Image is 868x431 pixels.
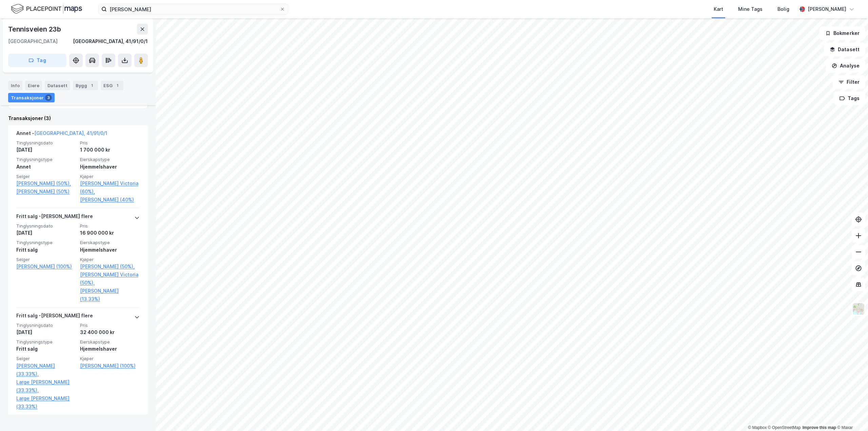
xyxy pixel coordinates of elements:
span: Tinglysningsdato [16,223,76,229]
span: Kjøper [80,356,140,361]
a: Large [PERSON_NAME] (33.33%), [16,378,76,394]
a: Mapbox [748,425,767,430]
span: Selger [16,356,76,361]
span: Pris [80,140,140,146]
a: [PERSON_NAME] (50%), [16,179,76,188]
span: Pris [80,223,140,229]
div: 1 [88,82,95,89]
span: Tinglysningstype [16,157,76,162]
a: Improve this map [803,425,836,430]
button: Filter [833,75,865,89]
a: OpenStreetMap [768,425,801,430]
div: Info [8,81,22,90]
span: Selger [16,257,76,262]
span: Tinglysningstype [16,240,76,246]
span: Tinglysningstype [16,339,76,345]
div: [DATE] [16,229,76,237]
div: 32 400 000 kr [80,328,140,336]
div: Bolig [777,5,789,13]
div: Annet - [16,129,107,140]
div: Eiere [25,81,42,90]
div: Fritt salg [16,246,76,254]
span: Selger [16,174,76,179]
a: [PERSON_NAME] Victoria (60%), [80,179,140,196]
img: Z [852,302,865,315]
span: Eierskapstype [80,240,140,246]
div: Tennisveien 23b [8,24,62,35]
a: Large [PERSON_NAME] (33.33%) [16,394,76,411]
div: Datasett [45,81,70,90]
div: 16 900 000 kr [80,229,140,237]
button: Tag [8,54,66,67]
span: Kjøper [80,257,140,262]
div: Hjemmelshaver [80,345,140,353]
div: 1 700 000 kr [80,146,140,154]
button: Analyse [826,59,865,73]
span: Tinglysningsdato [16,322,76,328]
input: Søk på adresse, matrikkel, gårdeiere, leietakere eller personer [107,4,280,14]
a: [PERSON_NAME] (100%) [80,362,140,370]
a: [PERSON_NAME] (13.33%) [80,287,140,303]
div: Annet [16,163,76,171]
span: Kjøper [80,174,140,179]
div: Fritt salg - [PERSON_NAME] flere [16,212,93,223]
div: [PERSON_NAME] [808,5,846,13]
a: [PERSON_NAME] (40%) [80,196,140,204]
div: Kart [714,5,723,13]
div: ESG [101,81,123,90]
div: Hjemmelshaver [80,246,140,254]
div: 3 [45,94,52,101]
img: logo.f888ab2527a4732fd821a326f86c7f29.svg [11,3,82,15]
a: [PERSON_NAME] (50%) [16,188,76,196]
a: [PERSON_NAME] Victoria (50%), [80,271,140,287]
div: Mine Tags [738,5,763,13]
a: [PERSON_NAME] (100%) [16,262,76,271]
div: Fritt salg - [PERSON_NAME] flere [16,312,93,322]
button: Bokmerker [820,26,865,40]
div: Bygg [73,81,98,90]
div: [DATE] [16,146,76,154]
button: Tags [834,92,865,105]
div: [DATE] [16,328,76,336]
div: [GEOGRAPHIC_DATA] [8,37,58,45]
div: Transaksjoner (3) [8,114,148,122]
div: Hjemmelshaver [80,163,140,171]
a: [PERSON_NAME] (50%), [80,262,140,271]
span: Pris [80,322,140,328]
a: [PERSON_NAME] (33.33%), [16,362,76,378]
span: Eierskapstype [80,157,140,162]
button: Datasett [824,43,865,56]
div: Fritt salg [16,345,76,353]
iframe: Chat Widget [834,398,868,431]
a: [GEOGRAPHIC_DATA], 41/91/0/1 [34,130,107,136]
div: Transaksjoner [8,93,55,102]
div: 1 [114,82,121,89]
span: Tinglysningsdato [16,140,76,146]
div: [GEOGRAPHIC_DATA], 41/91/0/1 [73,37,148,45]
span: Eierskapstype [80,339,140,345]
